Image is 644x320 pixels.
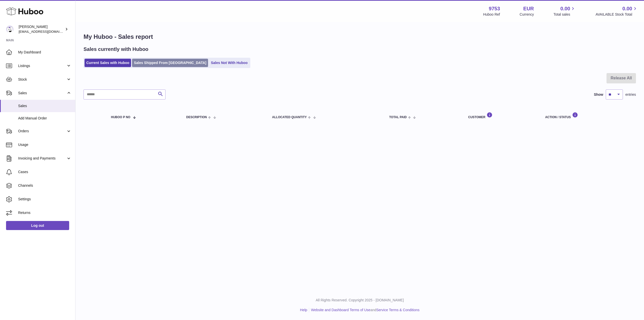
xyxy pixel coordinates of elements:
[79,298,640,303] p: All Rights Reserved. Copyright 2025 - [DOMAIN_NAME]
[111,116,130,119] span: Huboo P no
[594,92,603,97] label: Show
[625,92,636,97] span: entries
[523,5,534,12] strong: EUR
[18,170,71,174] span: Cases
[19,29,74,34] span: [EMAIL_ADDRESS][DOMAIN_NAME]
[18,129,66,134] span: Orders
[18,210,71,215] span: Returns
[545,112,631,119] div: Action / Status
[595,12,638,17] span: AVAILABLE Stock Total
[309,308,419,312] li: and
[84,46,148,53] h2: Sales currently with Huboo
[18,142,71,147] span: Usage
[622,5,632,12] span: 0.00
[595,5,638,17] a: 0.00 AVAILABLE Stock Total
[18,183,71,188] span: Channels
[84,33,636,41] h1: My Huboo - Sales report
[18,197,71,202] span: Settings
[376,308,420,312] a: Service Terms & Conditions
[272,116,307,119] span: ALLOCATED Quantity
[489,5,500,12] strong: 9753
[468,112,535,119] div: Customer
[6,221,69,230] a: Log out
[18,91,66,95] span: Sales
[553,12,576,17] span: Total sales
[18,156,66,161] span: Invoicing and Payments
[520,12,534,17] div: Currency
[311,308,370,312] a: Website and Dashboard Terms of Use
[389,116,407,119] span: Total paid
[18,77,66,82] span: Stock
[18,50,71,55] span: My Dashboard
[132,59,208,67] a: Sales Shipped From [GEOGRAPHIC_DATA]
[18,63,66,68] span: Listings
[186,116,207,119] span: Description
[553,5,576,17] a: 0.00 Total sales
[6,25,14,33] img: info@welovenoni.com
[560,5,570,12] span: 0.00
[300,308,307,312] a: Help
[18,116,71,121] span: Add Manual Order
[19,24,64,34] div: [PERSON_NAME]
[85,59,131,67] a: Current Sales with Huboo
[209,59,249,67] a: Sales Not With Huboo
[483,12,500,17] div: Huboo Ref
[18,104,71,108] span: Sales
